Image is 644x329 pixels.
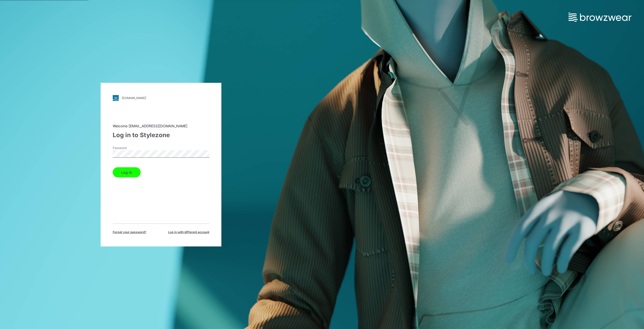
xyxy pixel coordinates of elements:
[113,95,209,101] a: [DOMAIN_NAME]
[113,130,209,139] div: Log in to Stylezone
[569,13,631,22] img: browzwear-logo.e42bd6dac1945053ebaf764b6aa21510.svg
[113,123,209,128] div: Welcome [EMAIL_ADDRESS][DOMAIN_NAME]
[113,167,141,177] button: Log in
[113,145,148,150] label: Password
[122,96,146,100] div: [DOMAIN_NAME]
[168,230,209,234] span: Log in with different account
[113,95,119,101] img: stylezone-logo.562084cfcfab977791bfbf7441f1a819.svg
[113,230,146,234] span: Forget your password?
